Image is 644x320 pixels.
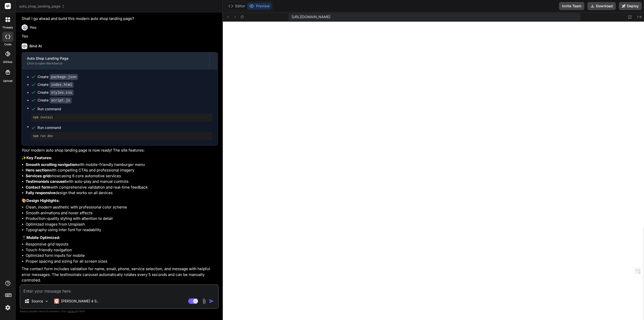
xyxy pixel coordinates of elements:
[26,162,218,168] li: with mobile-friendly hamburger menu
[22,33,218,39] p: Yes
[30,25,36,30] h6: You
[26,185,218,190] li: with comprehensive validation and real-time feedback
[587,2,616,10] button: Download
[29,44,42,49] h6: Bind AI
[27,61,204,65] div: Click to open Workbench
[22,198,218,204] p: 🎨
[50,82,74,88] code: index.html
[50,90,74,96] code: styles.css
[26,259,218,264] li: Proper spacing and sizing for all screen sizes
[26,179,218,185] li: with auto-play and manual controls
[27,56,204,61] div: Auto Shop Landing Page
[22,52,209,69] button: Auto Shop Landing PageClick to open Workbench
[45,299,49,303] img: Pick Models
[26,253,218,259] li: Optimized form inputs for mobile
[22,148,218,153] p: Your modern auto shop landing page is now ready! The site features:
[26,247,218,253] li: Touch-friendly navigation
[50,97,72,103] code: script.js
[54,299,59,304] img: Claude 4 Sonnet
[4,303,12,312] img: settings
[26,173,218,179] li: showcasing 6 core automotive services
[26,227,218,233] li: Typography using Inter font for readability
[26,168,49,172] strong: Hero section
[20,309,219,314] p: Always double-check its answers. Your in Bind
[3,79,13,83] label: Upload
[4,42,11,47] label: code
[559,2,584,10] button: Invite Team
[67,310,76,313] span: privacy
[226,3,247,10] button: Editor
[26,173,50,178] strong: Services grid
[26,204,218,210] li: Clean, modern aesthetic with professional color scheme
[37,82,74,87] div: Create
[31,299,43,304] p: Source
[50,74,78,80] code: package.json
[26,222,218,227] li: Optimized images from Unsplash
[26,210,218,216] li: Smooth animations and hover effects
[33,134,211,138] pre: npm run dev
[2,25,13,30] label: threads
[22,16,218,22] p: Shall I go ahead and build this modern auto shop landing page?
[37,74,78,80] div: Create
[37,106,213,112] span: Run command
[619,2,642,10] button: Deploy
[19,4,65,9] span: auto_shop_landing_page
[26,179,66,184] strong: Testimonials carousel
[22,155,218,161] p: ✨
[26,216,218,222] li: Production-quality styling with attention to detail
[26,198,60,203] strong: Design Highlights:
[26,241,218,247] li: Responsive grid layouts
[33,116,211,120] pre: npm install
[26,190,218,196] li: design that works on all devices
[22,266,218,283] p: The contact form includes validation for name, email, phone, service selection, and message with ...
[26,185,50,190] strong: Contact form
[61,299,99,304] p: [PERSON_NAME] 4 S..
[37,90,74,95] div: Create
[201,298,207,304] img: attachment
[223,22,644,320] iframe: Preview
[247,3,272,10] button: Preview
[37,125,213,130] span: Run command
[37,98,72,103] div: Create
[292,14,330,19] span: [URL][DOMAIN_NAME]
[209,299,214,304] img: icon
[22,235,218,241] p: 📱
[26,162,77,167] strong: Smooth scrolling navigation
[3,60,12,64] label: GitHub
[26,155,52,160] strong: Key Features:
[26,167,218,173] li: with compelling CTAs and professional imagery
[26,235,60,240] strong: Mobile Optimized:
[26,190,55,195] strong: Fully responsive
